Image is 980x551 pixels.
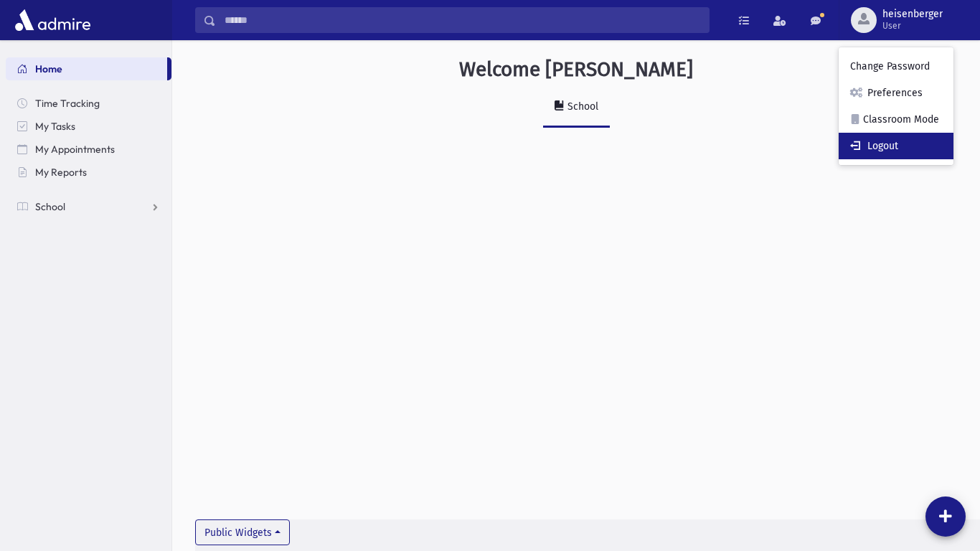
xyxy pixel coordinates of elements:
a: Logout [839,133,953,159]
button: Public Widgets [195,519,290,545]
h3: Welcome [PERSON_NAME] [459,57,693,82]
a: Preferences [839,80,953,106]
span: My Tasks [35,120,75,133]
a: Time Tracking [6,92,171,115]
span: School [35,200,65,213]
a: My Appointments [6,138,171,161]
a: My Tasks [6,115,171,138]
a: Change Password [839,53,953,80]
input: Search [216,7,709,33]
a: My Reports [6,161,171,184]
a: School [543,88,610,128]
span: User [882,20,943,32]
span: My Appointments [35,143,115,156]
a: Home [6,57,167,80]
span: heisenberger [882,9,943,20]
span: My Reports [35,166,87,179]
div: School [565,100,598,113]
span: Time Tracking [35,97,100,110]
a: School [6,195,171,218]
img: AdmirePro [11,6,94,34]
a: Classroom Mode [839,106,953,133]
span: Home [35,62,62,75]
